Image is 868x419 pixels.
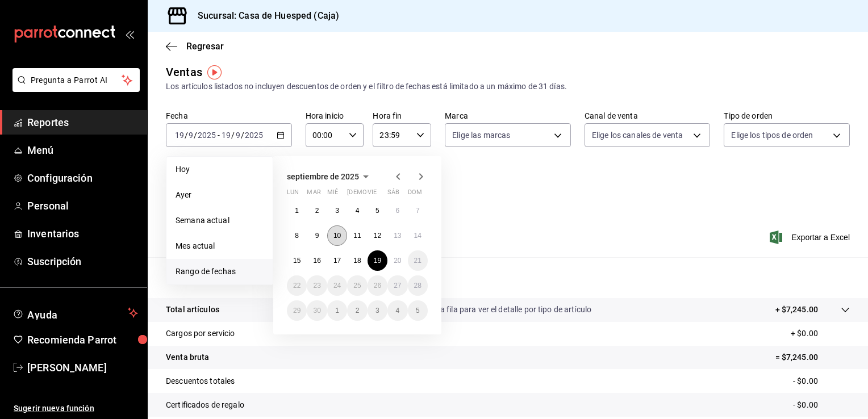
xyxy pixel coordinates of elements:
[287,172,359,181] span: septiembre de 2025
[395,207,399,215] abbr: 6 de septiembre de 2025
[327,225,347,246] button: 10 de septiembre de 2025
[293,282,301,290] abbr: 22 de septiembre de 2025
[176,266,264,278] span: Rango de fechas
[368,200,387,221] button: 5 de septiembre de 2025
[775,351,850,363] p: = $7,245.00
[356,207,360,215] abbr: 4 de septiembre de 2025
[394,257,401,265] abbr: 20 de septiembre de 2025
[585,112,711,120] label: Canal de venta
[27,254,138,269] span: Suscripción
[445,112,571,120] label: Marca
[166,375,235,387] p: Descuentos totales
[295,232,299,240] abbr: 8 de septiembre de 2025
[368,275,387,296] button: 26 de septiembre de 2025
[166,112,292,120] label: Fecha
[27,226,138,241] span: Inventarios
[287,170,373,183] button: septiembre de 2025
[335,207,339,215] abbr: 3 de septiembre de 2025
[244,131,264,140] input: ----
[315,207,319,215] abbr: 2 de septiembre de 2025
[731,129,813,141] span: Elige los tipos de orden
[416,307,420,315] abbr: 5 de octubre de 2025
[353,232,361,240] abbr: 11 de septiembre de 2025
[327,275,347,296] button: 24 de septiembre de 2025
[347,300,367,321] button: 2 de octubre de 2025
[368,225,387,246] button: 12 de septiembre de 2025
[347,188,414,200] abbr: jueves
[375,207,379,215] abbr: 5 de septiembre de 2025
[166,351,209,363] p: Venta bruta
[793,399,850,411] p: - $0.00
[403,304,591,316] p: Da clic en la fila para ver el detalle por tipo de artículo
[353,282,361,290] abbr: 25 de septiembre de 2025
[185,131,188,140] span: /
[189,9,339,23] h3: Sucursal: Casa de Huesped (Caja)
[307,225,327,246] button: 9 de septiembre de 2025
[315,232,319,240] abbr: 9 de septiembre de 2025
[313,257,320,265] abbr: 16 de septiembre de 2025
[27,360,138,375] span: [PERSON_NAME]
[307,250,327,271] button: 16 de septiembre de 2025
[408,275,428,296] button: 28 de septiembre de 2025
[387,188,399,200] abbr: sábado
[166,41,224,52] button: Regresar
[408,300,428,321] button: 5 de octubre de 2025
[793,375,850,387] p: - $0.00
[241,131,244,140] span: /
[374,232,381,240] abbr: 12 de septiembre de 2025
[333,257,341,265] abbr: 17 de septiembre de 2025
[724,112,850,120] label: Tipo de orden
[408,250,428,271] button: 21 de septiembre de 2025
[347,275,367,296] button: 25 de septiembre de 2025
[27,332,138,347] span: Recomienda Parrot
[347,200,367,221] button: 4 de septiembre de 2025
[197,131,216,140] input: ----
[307,200,327,221] button: 2 de septiembre de 2025
[395,307,399,315] abbr: 4 de octubre de 2025
[307,300,327,321] button: 30 de septiembre de 2025
[592,129,683,141] span: Elige los canales de venta
[327,200,347,221] button: 3 de septiembre de 2025
[27,306,123,320] span: Ayuda
[408,200,428,221] button: 7 de septiembre de 2025
[373,112,431,120] label: Hora fin
[387,250,407,271] button: 20 de septiembre de 2025
[394,232,401,240] abbr: 13 de septiembre de 2025
[207,65,222,79] img: Tooltip marker
[353,257,361,265] abbr: 18 de septiembre de 2025
[408,188,422,200] abbr: domingo
[287,225,307,246] button: 8 de septiembre de 2025
[387,300,407,321] button: 4 de octubre de 2025
[368,188,377,200] abbr: viernes
[235,131,241,140] input: --
[194,131,197,140] span: /
[333,282,341,290] abbr: 24 de septiembre de 2025
[27,115,138,130] span: Reportes
[287,275,307,296] button: 22 de septiembre de 2025
[295,207,299,215] abbr: 1 de septiembre de 2025
[287,300,307,321] button: 29 de septiembre de 2025
[27,143,138,158] span: Menú
[791,328,850,340] p: + $0.00
[176,240,264,252] span: Mes actual
[775,304,818,316] p: + $7,245.00
[287,200,307,221] button: 1 de septiembre de 2025
[772,231,850,244] button: Exportar a Excel
[387,225,407,246] button: 13 de septiembre de 2025
[176,215,264,227] span: Semana actual
[166,328,235,340] p: Cargos por servicio
[293,257,301,265] abbr: 15 de septiembre de 2025
[166,81,850,93] div: Los artículos listados no incluyen descuentos de orden y el filtro de fechas está limitado a un m...
[327,300,347,321] button: 1 de octubre de 2025
[188,131,194,140] input: --
[293,307,301,315] abbr: 29 de septiembre de 2025
[27,198,138,213] span: Personal
[335,307,339,315] abbr: 1 de octubre de 2025
[375,307,379,315] abbr: 3 de octubre de 2025
[347,225,367,246] button: 11 de septiembre de 2025
[452,129,510,141] span: Elige las marcas
[306,112,364,120] label: Hora inicio
[347,250,367,271] button: 18 de septiembre de 2025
